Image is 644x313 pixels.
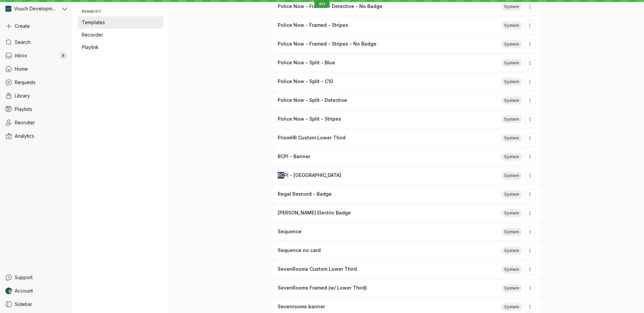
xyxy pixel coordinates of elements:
[501,209,522,217] div: System
[525,302,535,312] button: More actions
[501,153,522,161] div: System
[525,245,535,256] button: More actions
[278,247,491,254] span: Sequence no card
[501,21,522,29] div: System
[525,39,535,50] button: More actions
[278,116,491,122] span: Police Now - Split - Stripes
[15,133,34,139] span: Analytics
[501,172,522,180] div: System
[525,133,535,143] button: More actions
[525,76,535,87] button: More actions
[278,172,491,179] span: RCPI - [GEOGRAPHIC_DATA]
[14,5,57,12] span: Vouch Development Team
[525,20,535,31] button: More actions
[3,90,70,102] a: Library
[15,79,36,86] span: Requests
[278,153,491,160] span: RCPI - Banner
[525,189,535,200] button: More actions
[15,92,30,99] span: Library
[525,114,535,125] button: More actions
[525,208,535,218] button: More actions
[501,3,522,11] div: System
[78,41,163,53] a: Playlink
[59,52,67,59] div: 9
[82,32,159,38] span: Recorder
[15,288,33,294] span: Account
[278,22,491,28] span: Police Now - Framed - Stripes
[3,117,70,129] a: Recruiter
[278,285,491,291] span: SevenRooms Framed (w/ Lower Third)
[15,301,32,308] span: Sidebar
[82,9,159,13] span: Brand kit
[15,52,27,59] span: Inbox
[3,20,70,32] button: Create
[278,303,491,310] span: Sevenrooms banner
[278,3,491,10] span: Police Now - Framed - Detective - No Badge
[501,134,522,142] div: System
[15,106,32,113] span: Playlists
[525,58,535,68] button: More actions
[3,285,70,297] a: Nathan Weinstock avatarAccount
[3,36,70,48] a: Search
[3,76,70,88] a: Requests
[501,265,522,273] div: System
[278,266,491,272] span: SevenRooms Custom Lower Third
[15,23,30,29] span: Create
[501,228,522,236] div: System
[3,50,70,62] a: Inbox9
[15,66,28,72] span: Home
[78,16,163,28] a: Templates
[278,78,491,85] span: Police Now - Split - C10
[501,284,522,292] div: System
[278,191,491,197] span: Regal Rexnord - Badge
[82,19,159,26] span: Templates
[15,119,35,126] span: Recruiter
[525,264,535,275] button: More actions
[5,288,12,294] img: Nathan Weinstock avatar
[278,97,491,104] span: Police Now - Split - Detective
[501,40,522,48] div: System
[278,134,491,141] span: PrismHR Custom Lower Third
[3,298,70,310] a: Sidebar
[3,103,70,115] a: Playlists
[278,209,491,216] span: [PERSON_NAME] Electric Badge
[278,228,491,235] span: Sequence
[501,78,522,86] div: System
[525,170,535,181] button: More actions
[15,274,33,281] span: Support
[5,6,11,12] img: Vouch Development Team avatar
[525,151,535,162] button: More actions
[501,115,522,123] div: System
[3,63,70,75] a: Home
[525,1,535,12] button: More actions
[3,3,70,15] button: Vouch Development Team avatarVouch Development Team
[15,39,31,46] span: Search
[525,227,535,237] button: More actions
[501,303,522,311] div: System
[3,130,70,142] a: Analytics
[78,29,163,41] a: Recorder
[278,59,491,66] span: Police Now - Split - Blue
[501,190,522,198] div: System
[525,283,535,294] button: More actions
[3,271,70,284] a: Support
[501,59,522,67] div: System
[501,97,522,105] div: System
[82,44,159,51] span: Playlink
[501,247,522,255] div: System
[3,3,61,15] div: Vouch Development Team
[278,41,491,47] span: Police Now - Framed - Stripes - No Badge
[525,95,535,106] button: More actions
